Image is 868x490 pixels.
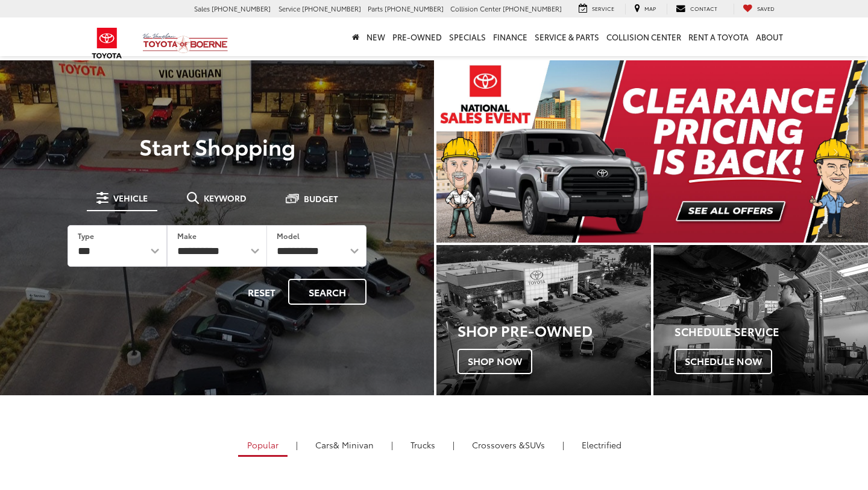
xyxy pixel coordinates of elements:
button: Search [288,279,366,305]
button: Reset [237,279,286,305]
label: Model [277,231,300,241]
a: Pre-Owned [389,17,445,56]
label: Make [177,231,197,241]
li: | [559,439,567,451]
span: & Minivan [333,439,374,451]
img: Clearance Pricing Is Back [436,60,868,243]
button: Click to view next picture. [804,84,868,218]
span: Shop Now [458,349,532,374]
span: [PHONE_NUMBER] [212,4,271,13]
span: Schedule Now [675,349,772,374]
span: Map [644,4,656,12]
span: Budget [304,194,338,203]
span: Service [592,4,614,12]
span: Collision Center [450,4,501,13]
span: Service [278,4,300,13]
li: | [450,439,458,451]
li: | [293,439,301,451]
a: Electrified [573,434,631,455]
h3: Shop Pre-Owned [458,322,651,338]
span: Vehicle [113,194,148,202]
span: Crossovers & [472,439,525,451]
span: Saved [757,4,775,12]
button: Click to view previous picture. [436,84,501,218]
li: | [388,439,396,451]
a: Popular [238,434,288,457]
p: Start Shopping [51,134,383,158]
img: Vic Vaughan Toyota of Boerne [142,33,228,54]
a: Trucks [401,434,444,455]
a: Rent a Toyota [685,17,752,56]
a: Specials [445,17,489,56]
a: Cars [306,434,383,455]
a: SUVs [463,434,554,455]
a: Shop Pre-Owned Shop Now [436,245,651,395]
a: Service & Parts: Opens in a new tab [531,17,603,56]
span: Parts [368,4,383,13]
a: New [363,17,389,56]
span: Keyword [204,194,247,202]
span: Contact [690,4,717,12]
a: Service [570,4,623,14]
label: Type [78,231,94,241]
a: Schedule Service Schedule Now [653,245,868,395]
div: Toyota [653,245,868,395]
div: Toyota [436,245,651,395]
div: carousel slide number 1 of 2 [436,60,868,243]
a: Collision Center [603,17,685,56]
a: Finance [489,17,531,56]
a: My Saved Vehicles [734,4,784,14]
a: Map [625,4,665,14]
span: [PHONE_NUMBER] [503,4,562,13]
span: Sales [194,4,210,13]
span: [PHONE_NUMBER] [385,4,444,13]
section: Carousel section with vehicle pictures - may contain disclaimers. [436,60,868,243]
a: Contact [667,4,726,14]
h4: Schedule Service [675,326,868,338]
img: Toyota [84,24,130,63]
a: About [752,17,787,56]
span: [PHONE_NUMBER] [302,4,361,13]
a: Home [348,17,363,56]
